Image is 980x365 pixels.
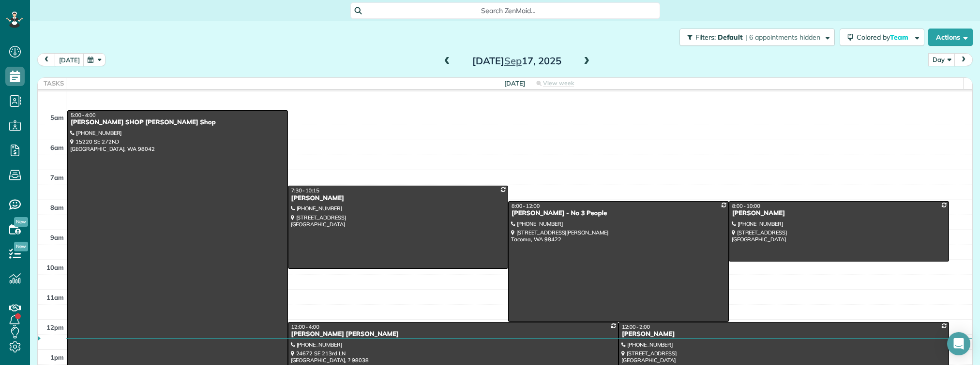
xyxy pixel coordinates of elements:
div: [PERSON_NAME] [732,209,947,218]
button: prev [37,53,56,66]
span: 6am [50,144,64,151]
span: [DATE] [504,79,525,87]
span: 8am [50,204,64,211]
span: 8:00 - 10:00 [732,203,760,209]
button: Filters: Default | 6 appointments hidden [679,29,835,46]
span: New [14,242,28,251]
span: Default [718,33,743,42]
span: 12:00 - 4:00 [291,323,319,330]
div: Open Intercom Messenger [947,332,970,355]
th: Tasks [38,78,66,89]
button: Colored byTeam [840,29,924,46]
span: Filters: [695,33,716,42]
span: Colored by [857,33,912,42]
button: Actions [928,29,973,46]
h2: [DATE] 17, 2025 [456,56,577,66]
span: | 6 appointments hidden [745,33,820,42]
span: View week [543,79,574,87]
div: [PERSON_NAME] [PERSON_NAME] [291,330,616,338]
span: 1pm [50,353,64,361]
span: 5:00 - 4:00 [71,112,96,118]
span: 7am [50,174,64,181]
span: 12:00 - 2:00 [622,323,650,330]
span: Team [890,33,910,42]
button: [DATE] [55,53,84,66]
a: Filters: Default | 6 appointments hidden [675,29,835,46]
span: 10am [46,263,64,271]
div: [PERSON_NAME] SHOP [PERSON_NAME] Shop [70,118,285,127]
span: 9am [50,234,64,241]
span: 11am [46,293,64,301]
button: next [954,53,973,66]
span: 5am [50,114,64,121]
span: Sep [504,55,522,67]
div: [PERSON_NAME] [291,194,506,203]
button: Day [928,53,955,66]
span: New [14,217,28,227]
div: [PERSON_NAME] - No 3 People [511,209,726,218]
span: 8:00 - 12:00 [512,203,540,209]
span: 7:30 - 10:15 [291,187,319,194]
div: [PERSON_NAME] [621,330,946,338]
span: 12pm [46,323,64,331]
